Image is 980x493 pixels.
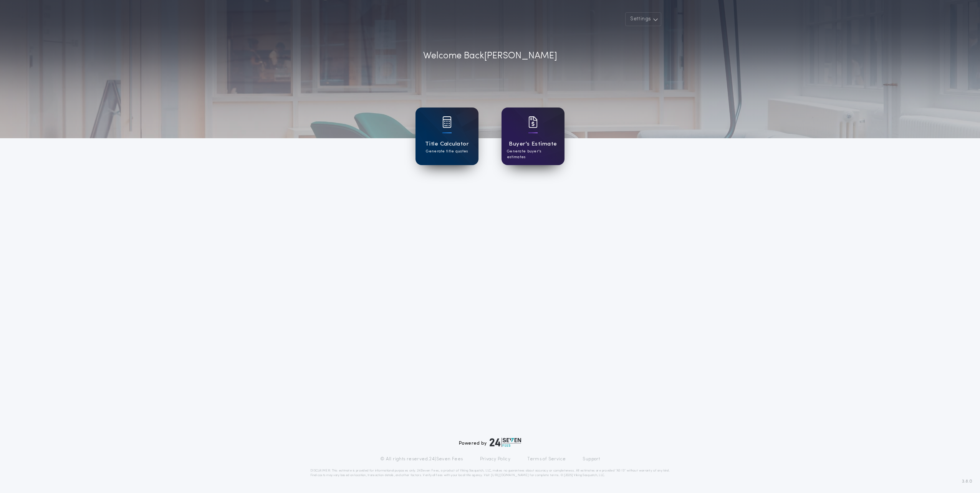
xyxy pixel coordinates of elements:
button: Settings [625,12,661,26]
a: Terms of Service [527,456,566,462]
a: Support [583,456,600,462]
p: Welcome Back [PERSON_NAME] [423,49,557,63]
a: [URL][DOMAIN_NAME] [491,474,529,477]
img: logo [490,438,521,447]
p: DISCLAIMER: This estimate is provided for informational purposes only. 24|Seven Fees, a product o... [310,468,670,478]
h1: Buyer's Estimate [509,140,557,149]
a: Privacy Policy [480,456,511,462]
a: card iconTitle CalculatorGenerate title quotes [416,108,478,165]
h1: Title Calculator [425,140,469,149]
div: Powered by [459,438,521,447]
img: card icon [528,116,538,128]
p: © All rights reserved. 24|Seven Fees [380,456,463,462]
p: Generate title quotes [426,149,468,154]
p: Generate buyer's estimates [507,149,559,160]
a: card iconBuyer's EstimateGenerate buyer's estimates [502,108,564,165]
img: card icon [442,116,452,128]
span: 3.8.0 [962,478,972,485]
